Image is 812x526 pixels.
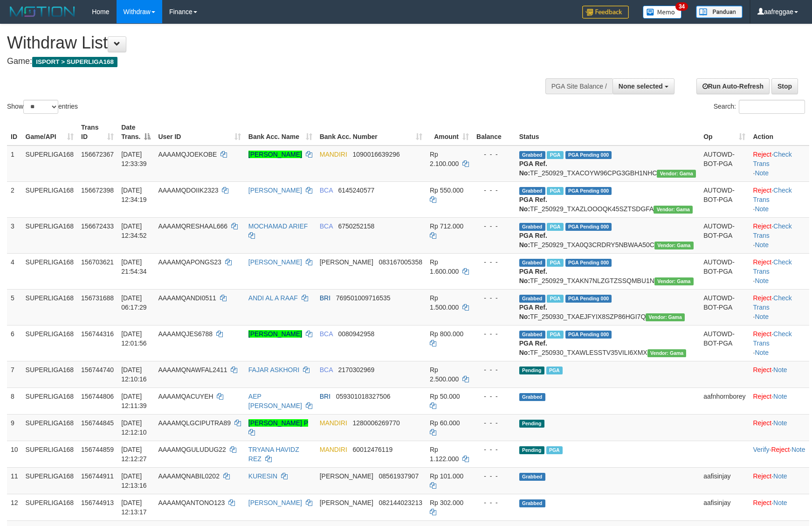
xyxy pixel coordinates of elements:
[546,367,563,374] span: Marked by aafsoumeymey
[519,420,544,428] span: Pending
[7,217,22,253] td: 3
[248,393,302,409] a: AEP [PERSON_NAME]
[353,151,400,158] span: Copy 1090016639296 to clipboard
[753,187,771,194] a: Reject
[77,119,117,145] th: Trans ID: activate to sort column ascending
[121,151,147,167] span: [DATE] 12:33:39
[7,414,22,441] td: 9
[753,258,791,275] a: Check Trans
[7,289,22,325] td: 5
[516,181,700,217] td: TF_250929_TXAZLOOOQK45SZTSDGFA
[121,187,147,203] span: [DATE] 12:34:19
[714,100,805,114] label: Search:
[158,330,213,338] span: AAAAMQJES6788
[338,366,374,374] span: Copy 2170302969 to clipboard
[519,473,545,481] span: Grabbed
[565,331,612,339] span: PGA Pending
[476,498,512,507] div: - - -
[749,414,809,441] td: ·
[248,446,299,463] a: TRYANA HAVIDZ REZ
[117,119,154,145] th: Date Trans.: activate to sort column descending
[316,119,426,145] th: Bank Acc. Number: activate to sort column ascending
[753,472,771,480] a: Reject
[749,119,809,145] th: Action
[646,313,685,321] span: Vendor URL: https://trx31.1velocity.biz
[430,258,459,275] span: Rp 1.600.000
[158,419,231,427] span: AAAAMQLGCIPUTRA89
[430,472,463,480] span: Rp 101.000
[657,170,696,178] span: Vendor URL: https://trx31.1velocity.biz
[565,187,612,195] span: PGA Pending
[7,5,78,19] img: MOTION_logo.png
[612,78,674,94] button: None selected
[7,361,22,388] td: 7
[519,268,547,284] b: PGA Ref. No:
[654,277,694,285] span: Vendor URL: https://trx31.1velocity.biz
[320,499,373,506] span: [PERSON_NAME]
[353,419,400,427] span: Copy 1280006269770 to clipboard
[582,6,629,19] img: Feedback.jpg
[700,494,749,520] td: aafisinjay
[700,181,749,217] td: AUTOWD-BOT-PGA
[791,446,805,453] a: Note
[749,441,809,467] td: · ·
[121,472,147,489] span: [DATE] 12:13:16
[22,467,78,494] td: SUPERLIGA168
[700,388,749,414] td: aafnhornborey
[81,446,114,453] span: 156744859
[248,187,302,194] a: [PERSON_NAME]
[32,57,117,67] span: ISPORT > SUPERLIGA168
[22,388,78,414] td: SUPERLIGA168
[320,294,330,302] span: BRI
[749,289,809,325] td: · ·
[565,295,612,303] span: PGA Pending
[519,367,544,374] span: Pending
[547,331,563,339] span: Marked by aafsoycanthlai
[320,393,330,400] span: BRI
[476,221,512,231] div: - - -
[476,418,512,428] div: - - -
[7,253,22,289] td: 4
[749,467,809,494] td: ·
[7,57,532,66] h4: Game:
[22,145,78,182] td: SUPERLIGA168
[519,393,545,401] span: Grabbed
[675,2,688,11] span: 34
[320,151,347,158] span: MANDIRI
[248,151,302,158] a: [PERSON_NAME]
[476,257,512,267] div: - - -
[753,187,791,203] a: Check Trans
[158,187,218,194] span: AAAAMQDOIIK2323
[121,366,147,383] span: [DATE] 12:10:16
[700,467,749,494] td: aafisinjay
[753,151,771,158] a: Reject
[248,330,302,338] a: [PERSON_NAME]
[320,472,373,480] span: [PERSON_NAME]
[547,295,563,303] span: Marked by aafromsomean
[338,222,374,230] span: Copy 6750252158 to clipboard
[154,119,244,145] th: User ID: activate to sort column ascending
[519,196,547,213] b: PGA Ref. No:
[519,223,545,231] span: Grabbed
[473,119,516,145] th: Balance
[426,119,473,145] th: Amount: activate to sort column ascending
[755,241,769,249] a: Note
[121,330,147,347] span: [DATE] 12:01:56
[430,187,463,194] span: Rp 550.000
[700,217,749,253] td: AUTOWD-BOT-PGA
[476,293,512,303] div: - - -
[248,366,300,374] a: FAJAR ASKHORI
[121,222,147,239] span: [DATE] 12:34:52
[700,145,749,182] td: AUTOWD-BOT-PGA
[22,181,78,217] td: SUPERLIGA168
[338,187,374,194] span: Copy 6145240577 to clipboard
[81,222,114,230] span: 156672433
[516,217,700,253] td: TF_250929_TXA0Q3CRDRY5NBWAA50C
[476,150,512,159] div: - - -
[158,499,225,506] span: AAAAMQANTONO123
[7,34,532,52] h1: Withdraw List
[81,366,114,374] span: 156744740
[158,446,226,453] span: AAAAMQGULUDUG22
[753,151,791,167] a: Check Trans
[158,393,213,400] span: AAAAMQACUYEH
